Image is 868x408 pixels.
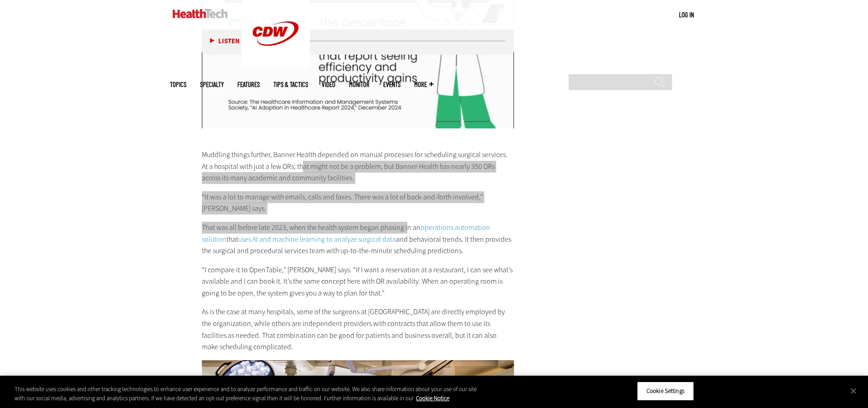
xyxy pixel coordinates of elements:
a: Events [383,81,401,88]
p: “It was a lot to manage with emails, calls and faxes. There was a lot of back-and-forth involved,... [202,191,514,214]
a: Video [322,81,335,88]
img: Home [173,9,228,18]
a: More information about your privacy [416,394,449,402]
div: User menu [679,10,694,20]
p: That was all before late 2023, when the health system began phasing in an that and behavioral tre... [202,222,514,257]
a: operations automation solution [202,223,490,244]
a: Features [237,81,260,88]
span: Specialty [200,81,224,88]
button: Cookie Settings [637,382,694,401]
p: “I compare it to OpenTable,” [PERSON_NAME] says. “If I want a reservation at a restaurant, I can ... [202,264,514,299]
a: Log in [679,10,694,19]
a: CDW [241,60,310,70]
a: uses AI and machine learning to analyze surgical data [238,235,396,244]
div: This website uses cookies and other tracking technologies to enhance user experience and to analy... [15,385,478,403]
span: More [414,81,433,88]
a: Tips & Tactics [273,81,308,88]
p: Muddling things further, Banner Health depended on manual processes for scheduling surgical servi... [202,149,514,184]
button: Close [843,381,863,401]
a: MonITor [349,81,370,88]
span: Topics [170,81,186,88]
p: As is the case at many hospitals, some of the surgeons at [GEOGRAPHIC_DATA] are directly employed... [202,306,514,352]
